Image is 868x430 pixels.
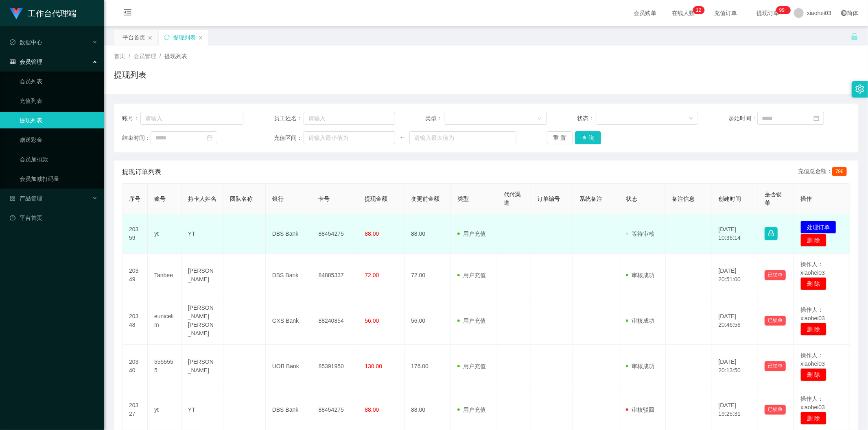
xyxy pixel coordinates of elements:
[626,363,654,369] span: 审核成功
[404,214,451,254] td: 88.00
[319,195,330,202] span: 卡号
[10,8,23,20] img: logo.9652507e.png
[114,53,125,59] span: 首页
[122,214,148,254] td: 20359
[800,323,826,336] button: 删 除
[800,221,836,234] button: 处理订单
[207,135,212,141] i: 图标: calendar
[10,39,42,46] span: 数据中心
[198,35,203,40] i: 图标: close
[365,317,379,324] span: 56.00
[365,272,379,278] span: 72.00
[800,306,825,321] span: 操作人：xiaohei03
[457,272,486,278] span: 用户充值
[28,0,77,26] h1: 工作台代理端
[689,116,693,122] i: 图标: down
[10,39,15,45] i: 图标: check-circle-o
[425,114,444,123] span: 类型：
[729,114,757,123] span: 起始时间：
[266,214,312,254] td: DBS Bank
[765,405,786,415] button: 已锁单
[160,53,161,59] span: /
[409,131,516,144] input: 请输入最大值为
[266,345,312,388] td: UOB Bank
[181,214,223,254] td: YT
[800,277,826,290] button: 删 除
[365,195,387,202] span: 提现金额
[10,195,15,201] i: 图标: appstore-o
[832,167,847,176] span: 796
[10,195,42,202] span: 产品管理
[668,10,699,16] span: 在线人数
[672,195,695,202] span: 备注信息
[765,227,778,240] button: 图标: lock
[765,270,786,280] button: 已锁单
[122,134,151,142] span: 结束时间：
[148,254,181,297] td: Tanbee
[712,345,759,388] td: [DATE] 20:13:50
[699,6,702,14] p: 2
[20,132,98,148] a: 赠送彩金
[712,297,759,345] td: [DATE] 20:46:56
[114,69,146,81] h1: 提现列表
[122,254,148,297] td: 20349
[800,368,826,381] button: 删 除
[719,195,741,202] span: 创建时间
[148,297,181,345] td: eunicelim
[538,195,560,202] span: 订单编号
[800,261,825,276] span: 操作人：xiaohei03
[365,406,379,413] span: 88.00
[457,195,469,202] span: 类型
[626,317,654,324] span: 审核成功
[164,53,187,59] span: 提现列表
[304,131,395,144] input: 请输入最小值为
[148,345,181,388] td: 5555555
[10,59,42,65] span: 会员管理
[10,210,98,226] a: 图标: dashboard平台首页
[395,134,409,142] span: ~
[365,230,379,237] span: 88.00
[813,115,819,121] i: 图标: calendar
[504,191,521,206] span: 代付渠道
[154,195,166,202] span: 账号
[800,234,826,247] button: 删 除
[411,195,439,202] span: 变更前金额
[274,114,304,123] span: 员工姓名：
[10,59,15,65] i: 图标: table
[133,53,156,59] span: 会员管理
[122,114,140,123] span: 账号：
[457,363,486,369] span: 用户充值
[579,195,602,202] span: 系统备注
[626,272,654,278] span: 审核成功
[457,317,486,324] span: 用户充值
[404,254,451,297] td: 72.00
[765,361,786,371] button: 已锁单
[312,345,359,388] td: 85391950
[696,6,699,14] p: 1
[765,191,782,206] span: 是否锁单
[800,195,812,202] span: 操作
[20,151,98,167] a: 会员加扣款
[20,171,98,187] a: 会员加减打码量
[800,395,825,410] span: 操作人：xiaohei03
[114,0,142,26] i: 图标: menu-fold
[188,195,216,202] span: 持卡人姓名
[457,230,486,237] span: 用户充值
[272,195,284,202] span: 银行
[140,112,243,125] input: 请输入
[312,254,359,297] td: 84885337
[798,167,850,177] div: 充值总金额：
[693,6,704,14] sup: 12
[266,297,312,345] td: GXS Bank
[626,406,654,413] span: 审核驳回
[800,352,825,367] span: 操作人：xiaohei03
[304,112,395,125] input: 请输入
[800,412,826,425] button: 删 除
[547,131,573,144] button: 重 置
[712,254,759,297] td: [DATE] 20:51:00
[20,112,98,128] a: 提现列表
[20,73,98,89] a: 会员列表
[181,254,223,297] td: [PERSON_NAME]
[851,33,858,40] i: 图标: unlock
[274,134,304,142] span: 充值区间：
